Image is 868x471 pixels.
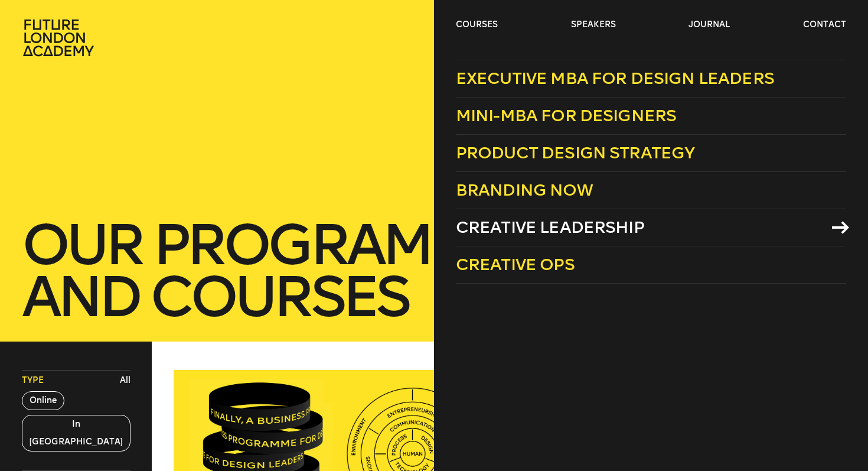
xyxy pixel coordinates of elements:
span: Mini-MBA for Designers [456,106,677,125]
span: Branding Now [456,180,593,200]
a: Product Design Strategy [456,135,847,172]
span: Creative Leadership [456,217,644,237]
a: journal [688,19,730,31]
a: Branding Now [456,172,847,209]
a: Creative Leadership [456,209,847,246]
a: speakers [571,19,616,31]
span: Creative Ops [456,255,575,274]
a: courses [456,19,498,31]
a: Mini-MBA for Designers [456,98,847,135]
span: Product Design Strategy [456,143,695,163]
a: contact [803,19,846,31]
span: Executive MBA for Design Leaders [456,69,774,88]
a: Executive MBA for Design Leaders [456,60,847,98]
a: Creative Ops [456,246,847,284]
